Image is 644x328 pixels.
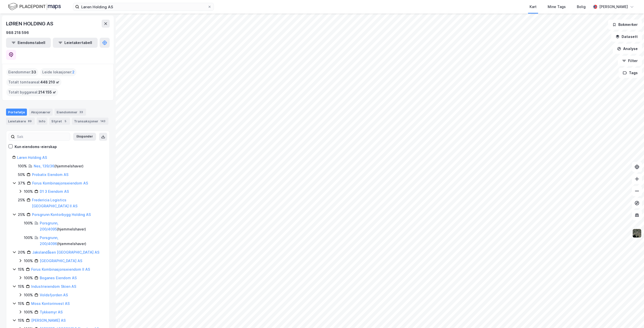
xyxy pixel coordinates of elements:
a: [GEOGRAPHIC_DATA] AS [40,259,82,263]
a: Fredericia Logistics [GEOGRAPHIC_DATA] II AS [32,198,77,208]
div: 100% [18,163,27,169]
div: ( hjemmelshaver ) [34,163,84,169]
div: 15% [18,284,24,290]
a: Voldsfjorden AS [40,293,68,297]
div: Totalt byggareal : [6,88,58,96]
div: 988 218 596 [6,30,29,36]
iframe: Chat Widget [619,304,644,328]
a: Porsgrunn, 200/4095 [40,221,58,231]
img: logo.f888ab2527a4732fd821a326f86c7f29.svg [8,2,61,11]
div: 15% [18,301,24,307]
div: Bolig [577,4,586,10]
div: 100% [24,309,33,315]
div: ( hjemmelshaver ) [40,235,103,247]
a: Løren Holding AS [17,155,47,160]
a: [PERSON_NAME] AS [31,318,66,322]
img: 9k= [632,228,642,238]
div: 5 [63,119,68,124]
a: Nes, 139/36 [34,164,54,168]
div: Info [37,118,47,125]
a: Probatix Eiendom AS [32,172,68,177]
button: Filter [618,56,642,66]
span: 448 210 ㎡ [40,79,59,85]
div: Kun eiendoms-eierskap [15,144,57,150]
a: Forus Kombinasjonseiendom AS [32,181,88,185]
div: 50% [18,172,25,178]
a: Jakslandåsen [GEOGRAPHIC_DATA] AS [32,250,99,254]
div: 25% [18,197,25,203]
div: Leietakere [6,118,35,125]
button: Ekspander [73,133,96,141]
div: ( hjemmelshaver ) [40,220,103,232]
div: Totalt tomteareal : [6,78,61,86]
span: 214 155 ㎡ [38,89,56,95]
div: Eiendommer [55,109,86,116]
button: Leietakertabell [53,38,98,48]
div: 100% [24,235,33,241]
div: Aksjonærer [29,109,53,116]
div: 15% [18,317,24,323]
div: 20% [18,249,25,255]
div: Kontrollprogram for chat [619,304,644,328]
span: 2 [72,69,74,75]
div: Kart [530,4,537,10]
div: [PERSON_NAME] [599,4,628,10]
input: Søk på adresse, matrikkel, gårdeiere, leietakere eller personer [79,3,208,11]
div: 37% [18,180,25,186]
div: 89 [27,119,33,124]
button: Bokmerker [608,20,642,30]
a: Forus Kombinasjonseiendom II AS [31,267,90,271]
div: 25% [18,212,25,218]
div: 100% [24,220,33,226]
div: LØREN HOLDING AS [6,20,54,28]
a: Porsgrunn, 200/4096 [40,236,58,246]
a: Boganes Eiendom AS [40,276,77,280]
a: Tykkemyr AS [40,310,63,314]
div: 100% [24,292,33,298]
div: 143 [99,119,106,124]
div: 100% [24,258,33,264]
a: Porsgrunn Kontorbygg Holding AS [32,212,91,217]
div: 15% [18,266,24,272]
div: 100% [24,189,33,195]
div: Mine Tags [548,4,566,10]
button: Datasett [611,32,642,42]
div: Transaksjoner [72,118,108,125]
div: Eiendommer : [6,68,38,76]
button: Tags [619,68,642,78]
div: Styret [49,118,70,125]
a: Moss Kontorinvest AS [31,301,70,306]
a: D1 3 Eiendom AS [40,189,69,194]
button: Eiendomstabell [6,38,51,48]
a: Industrieiendom Skien AS [31,284,76,289]
div: Portefølje [6,109,27,116]
div: Leide lokasjoner : [40,68,76,76]
button: Analyse [613,44,642,54]
div: 100% [24,275,33,281]
span: 33 [31,69,36,75]
input: Søk [15,133,70,140]
div: 33 [78,110,84,115]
